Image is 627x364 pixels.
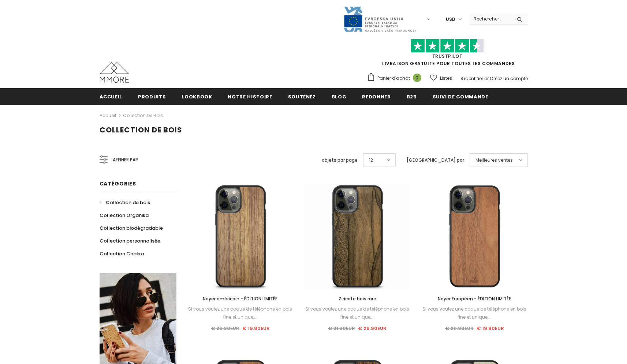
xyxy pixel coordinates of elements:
[328,325,355,332] span: € 31.90EUR
[211,325,239,332] span: € 26.90EUR
[100,250,144,257] span: Collection Chakra
[407,88,417,105] a: B2B
[332,88,347,105] a: Blog
[288,93,316,100] span: soutenez
[203,296,277,302] span: Noyer américain - ÉDITION LIMITÉE
[469,14,511,24] input: Search Site
[100,247,144,260] a: Collection Chakra
[460,75,483,82] a: S'identifier
[100,212,149,219] span: Collection Organika
[100,111,116,120] a: Accueil
[490,75,528,82] a: Créez un compte
[123,112,163,119] a: Collection de bois
[100,62,129,83] img: Cas MMORE
[407,157,464,164] label: [GEOGRAPHIC_DATA] par
[187,305,294,321] div: Si vous voulez une coque de téléphone en bois fine et unique,...
[438,296,511,302] span: Noyer Européen - ÉDITION LIMITÉE
[445,325,474,332] span: € 26.90EUR
[100,196,150,209] a: Collection de bois
[477,325,504,332] span: € 19.80EUR
[362,88,391,105] a: Redonner
[343,16,417,22] a: Javni Razpis
[100,225,163,232] span: Collection biodégradable
[411,39,484,53] img: Faites confiance aux étoiles pilotes
[362,93,391,100] span: Redonner
[367,42,528,67] span: LIVRAISON GRATUITE POUR TOUTES LES COMMANDES
[367,73,425,84] a: Panier d'achat 0
[100,88,123,105] a: Accueil
[332,93,347,100] span: Blog
[288,88,316,105] a: soutenez
[413,74,421,82] span: 0
[377,75,410,82] span: Panier d'achat
[113,156,138,164] span: Affiner par
[242,325,270,332] span: € 19.80EUR
[433,93,488,100] span: Suivi de commande
[339,296,376,302] span: Ziricote bois rare
[304,305,410,321] div: Si vous voulez une coque de téléphone en bois fine et unique,...
[343,6,417,33] img: Javni Razpis
[100,180,136,187] span: Catégories
[433,88,488,105] a: Suivi de commande
[228,88,272,105] a: Notre histoire
[138,93,166,100] span: Produits
[430,72,452,85] a: Listes
[100,93,123,100] span: Accueil
[100,125,182,135] span: Collection de bois
[100,237,160,244] span: Collection personnalisée
[440,75,452,82] span: Listes
[446,16,455,23] span: USD
[407,93,417,100] span: B2B
[421,295,527,303] a: Noyer Européen - ÉDITION LIMITÉE
[187,295,294,303] a: Noyer américain - ÉDITION LIMITÉE
[106,199,150,206] span: Collection de bois
[182,93,212,100] span: Lookbook
[182,88,212,105] a: Lookbook
[322,157,358,164] label: objets par page
[484,75,489,82] span: or
[100,234,160,247] a: Collection personnalisée
[421,305,527,321] div: Si vous voulez une coque de téléphone en bois fine et unique,...
[432,53,463,59] a: TrustPilot
[100,222,163,234] a: Collection biodégradable
[358,325,387,332] span: € 26.90EUR
[228,93,272,100] span: Notre histoire
[475,157,513,164] span: Meilleures ventes
[369,157,373,164] span: 12
[304,295,410,303] a: Ziricote bois rare
[100,209,149,222] a: Collection Organika
[138,88,166,105] a: Produits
